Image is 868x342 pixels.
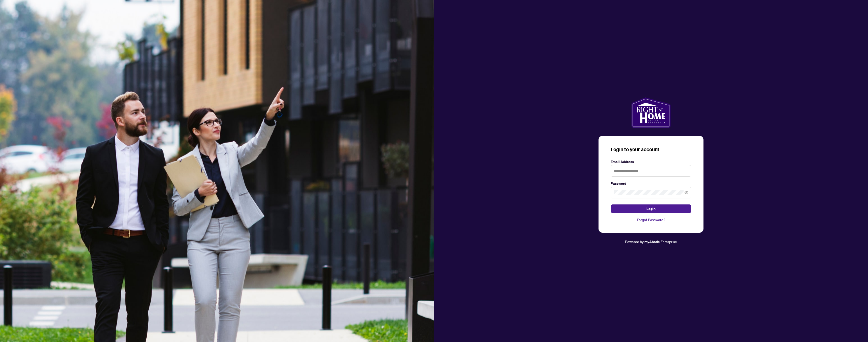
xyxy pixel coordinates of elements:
a: Forgot Password? [611,217,691,223]
span: eye-invisible [685,191,688,194]
a: myAbode [644,239,660,245]
span: Powered by [625,239,644,244]
span: Enterprise [661,239,677,244]
img: ma-logo [631,97,670,128]
h3: Login to your account [611,146,691,153]
span: Login [646,205,656,213]
label: Email Address [611,159,691,165]
label: Password [611,181,691,186]
button: Login [611,204,691,213]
